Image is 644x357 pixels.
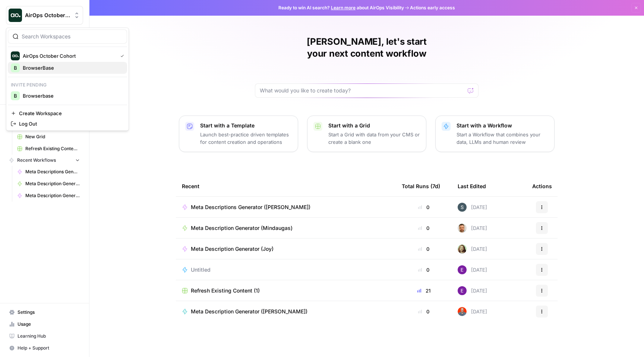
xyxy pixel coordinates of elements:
[458,224,487,233] div: [DATE]
[435,116,555,152] button: Start with a WorkflowStart a Workflow that combines your data, LLMs and human review
[200,131,292,146] p: Launch best-practice driven templates for content creation and operations
[182,245,390,253] a: Meta Description Generator (Joy)
[402,308,446,315] div: 0
[19,120,121,127] span: Log Out
[458,224,467,233] img: gqmxupyn0gu1kzaxlwz4zgnr1xjd
[23,64,121,72] span: BrowserBase
[410,4,455,11] span: Actions early access
[14,92,17,99] span: B
[458,244,467,253] img: m1ljzm7mccxyy647ln49iuazs1du
[8,119,127,129] a: Log Out
[25,168,80,175] span: Meta Descriptions Generator ([PERSON_NAME])
[182,287,390,294] a: Refresh Existing Content (1)
[328,131,420,146] p: Start a Grid with data from your CMS or create a blank one
[402,203,446,211] div: 0
[402,266,446,274] div: 0
[8,80,127,90] p: Invite pending
[25,12,70,19] span: AirOps October Cohort
[14,64,17,72] span: B
[402,176,440,196] div: Total Runs (7d)
[6,155,83,166] button: Recent Workflows
[458,203,467,212] img: zjdftevh0hve695cz300xc39jhg1
[18,321,80,328] span: Usage
[14,178,83,190] a: Meta Description Generator (Mindaugas)
[18,345,80,351] span: Help + Support
[328,122,420,129] p: Start with a Grid
[182,203,390,211] a: Meta Descriptions Generator ([PERSON_NAME])
[402,287,446,294] div: 21
[6,342,83,354] button: Help + Support
[11,51,20,60] img: AirOps October Cohort Logo
[14,131,83,143] a: New Grid
[255,36,479,60] h1: [PERSON_NAME], let's start your next content workflow
[25,192,80,199] span: Meta Description Generator (Joy)
[457,131,548,146] p: Start a Workflow that combines your data, LLMs and human review
[532,176,552,196] div: Actions
[191,287,260,294] span: Refresh Existing Content (1)
[458,244,487,253] div: [DATE]
[17,157,56,164] span: Recent Workflows
[458,286,487,295] div: [DATE]
[307,116,426,152] button: Start with a GridStart a Grid with data from your CMS or create a blank one
[18,309,80,316] span: Settings
[458,176,486,196] div: Last Edited
[458,203,487,212] div: [DATE]
[6,318,83,330] a: Usage
[191,224,293,232] span: Meta Description Generator (Mindaugas)
[191,203,310,211] span: Meta Descriptions Generator ([PERSON_NAME])
[458,307,487,316] div: [DATE]
[182,176,390,196] div: Recent
[182,308,390,315] a: Meta Description Generator ([PERSON_NAME])
[458,307,467,316] img: 698zlg3kfdwlkwrbrsgpwna4smrc
[6,28,129,131] div: Workspace: AirOps October Cohort
[9,9,22,22] img: AirOps October Cohort Logo
[8,108,127,119] a: Create Workspace
[191,245,274,253] span: Meta Description Generator (Joy)
[191,266,211,274] span: Untitled
[6,6,83,25] button: Workspace: AirOps October Cohort
[22,33,122,40] input: Search Workspaces
[14,166,83,178] a: Meta Descriptions Generator ([PERSON_NAME])
[25,145,80,152] span: Refresh Existing Content (2)
[278,4,404,11] span: Ready to win AI search? about AirOps Visibility
[14,143,83,155] a: Refresh Existing Content (2)
[191,308,307,315] span: Meta Description Generator ([PERSON_NAME])
[23,52,114,60] span: AirOps October Cohort
[457,122,548,129] p: Start with a Workflow
[18,333,80,339] span: Learning Hub
[25,133,80,140] span: New Grid
[182,224,390,232] a: Meta Description Generator (Mindaugas)
[402,245,446,253] div: 0
[260,87,465,94] input: What would you like to create today?
[331,5,356,10] a: Learn more
[25,180,80,187] span: Meta Description Generator (Mindaugas)
[458,286,467,295] img: 43kfmuemi38zyoc4usdy4i9w48nn
[458,265,487,274] div: [DATE]
[6,306,83,318] a: Settings
[402,224,446,232] div: 0
[19,110,121,117] span: Create Workspace
[458,265,467,274] img: 43kfmuemi38zyoc4usdy4i9w48nn
[179,116,298,152] button: Start with a TemplateLaunch best-practice driven templates for content creation and operations
[182,266,390,274] a: Untitled
[14,190,83,202] a: Meta Description Generator (Joy)
[23,92,121,99] span: Browserbase
[6,330,83,342] a: Learning Hub
[200,122,292,129] p: Start with a Template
